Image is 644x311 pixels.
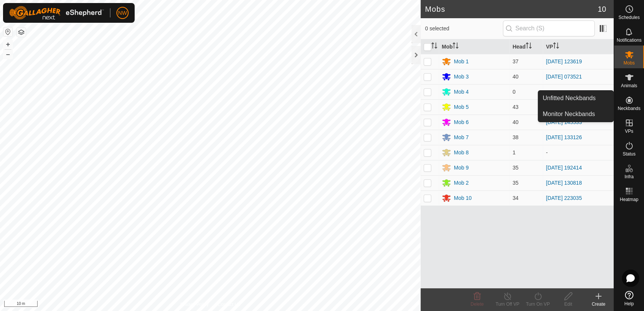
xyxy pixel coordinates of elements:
[617,106,640,111] span: Neckbands
[624,302,634,306] span: Help
[454,149,469,157] div: Mob 8
[3,40,13,49] button: +
[512,104,518,110] span: 43
[617,38,641,42] span: Notifications
[425,25,503,33] span: 0 selected
[3,50,13,59] button: –
[454,179,469,187] div: Mob 2
[452,44,459,50] p-sorticon: Activate to sort
[512,74,518,80] span: 40
[618,15,639,20] span: Schedules
[624,61,635,65] span: Mobs
[454,103,469,111] div: Mob 5
[512,180,518,186] span: 35
[553,301,583,308] div: Edit
[546,58,582,64] a: [DATE] 123619
[546,165,582,171] a: [DATE] 192414
[523,301,553,308] div: Turn On VP
[546,180,582,186] a: [DATE] 130818
[621,83,637,88] span: Animals
[512,149,515,155] span: 1
[3,27,13,36] button: Reset Map
[512,165,518,171] span: 35
[538,107,613,122] a: Monitor Neckbands
[598,3,606,15] span: 10
[439,39,510,54] th: Mob
[503,20,595,36] input: Search (S)
[512,119,518,125] span: 40
[180,301,209,308] a: Privacy Policy
[614,288,644,309] a: Help
[620,197,638,202] span: Heatmap
[454,58,469,66] div: Mob 1
[543,94,596,103] span: Unfitted Neckbands
[492,301,523,308] div: Turn Off VP
[546,195,582,201] a: [DATE] 223035
[625,129,633,134] span: VPs
[431,44,437,50] p-sorticon: Activate to sort
[583,301,614,308] div: Create
[454,88,469,96] div: Mob 4
[471,302,484,307] span: Delete
[218,301,240,308] a: Contact Us
[512,58,518,64] span: 37
[546,134,582,140] a: [DATE] 133126
[543,110,595,119] span: Monitor Neckbands
[512,195,518,201] span: 34
[454,73,469,81] div: Mob 3
[454,194,472,202] div: Mob 10
[454,134,469,141] div: Mob 7
[454,118,469,126] div: Mob 6
[454,164,469,172] div: Mob 9
[543,84,614,99] td: -
[509,39,543,54] th: Head
[512,134,518,140] span: 38
[543,39,614,54] th: VP
[622,152,635,156] span: Status
[553,44,559,50] p-sorticon: Activate to sort
[425,5,598,14] h2: Mobs
[17,28,26,37] button: Map Layers
[624,174,633,179] span: Infra
[543,145,614,160] td: -
[526,44,532,50] p-sorticon: Activate to sort
[9,6,104,20] img: Gallagher Logo
[512,89,515,95] span: 0
[546,74,582,80] a: [DATE] 073521
[538,91,613,106] a: Unfitted Neckbands
[546,119,582,125] a: [DATE] 145533
[118,9,127,17] span: NW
